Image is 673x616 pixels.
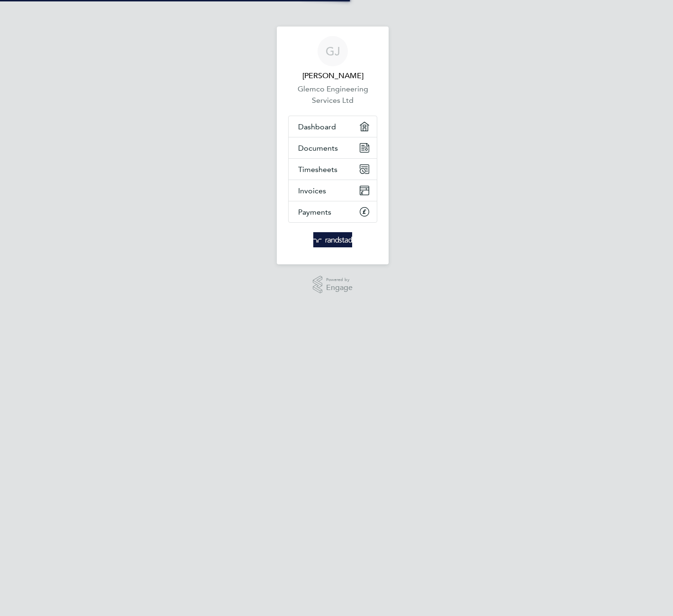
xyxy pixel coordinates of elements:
a: Timesheets [289,159,377,180]
a: Go to home page [288,232,377,247]
img: randstad-logo-retina.png [313,232,353,247]
span: Invoices [298,186,326,195]
span: Gary Jones [288,70,377,82]
span: GJ [326,45,340,57]
span: Dashboard [298,122,336,131]
nav: Main navigation [277,27,389,264]
span: Payments [298,208,331,217]
span: Engage [326,284,353,292]
span: Timesheets [298,165,337,174]
a: Documents [289,137,377,158]
a: Dashboard [289,116,377,137]
a: Glemco Engineering Services Ltd [288,83,377,106]
a: GJ[PERSON_NAME] [288,36,377,82]
a: Invoices [289,180,377,201]
span: Documents [298,144,338,153]
span: Powered by [326,276,353,284]
a: Powered byEngage [313,276,353,294]
a: Payments [289,201,377,222]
